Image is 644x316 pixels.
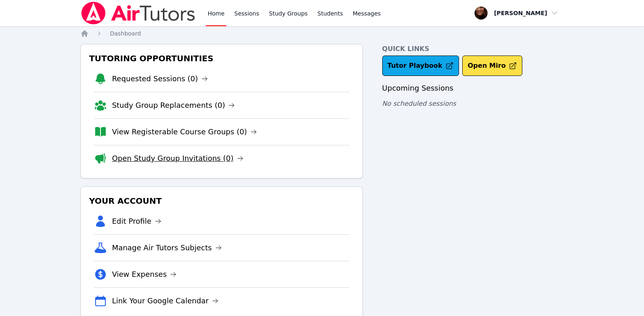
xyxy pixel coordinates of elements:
[382,100,456,107] span: No scheduled sessions
[112,73,208,85] a: Requested Sessions (0)
[382,44,564,54] h4: Quick Links
[112,242,222,254] a: Manage Air Tutors Subjects
[462,56,522,76] button: Open Miro
[87,51,355,66] h3: Tutoring Opportunities
[382,82,564,94] h3: Upcoming Sessions
[112,126,257,138] a: View Registerable Course Groups (0)
[87,194,355,208] h3: Your Account
[110,30,141,37] span: Dashboard
[112,216,161,227] a: Edit Profile
[112,295,218,307] a: Link Your Google Calendar
[112,153,243,164] a: Open Study Group Invitations (0)
[353,9,381,18] span: Messages
[112,269,176,280] a: View Expenses
[110,29,141,38] a: Dashboard
[80,2,196,24] img: Air Tutors
[80,29,564,38] nav: Breadcrumb
[382,56,459,76] a: Tutor Playbook
[112,100,235,111] a: Study Group Replacements (0)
